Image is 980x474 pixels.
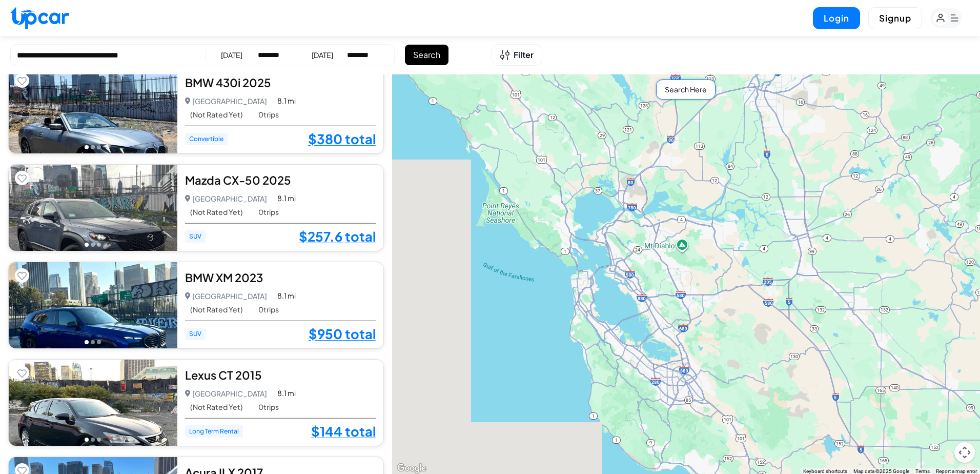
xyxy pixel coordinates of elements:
[10,7,69,29] img: Upcar Logo
[277,193,296,204] span: 8.1 mi
[85,145,89,149] button: Go to photo 1
[85,438,89,442] button: Go to photo 1
[277,290,296,301] span: 8.1 mi
[868,7,922,29] button: Signup
[91,340,95,344] button: Go to photo 2
[97,243,101,247] button: Go to photo 3
[185,425,243,438] span: Long Term Rental
[492,44,542,66] button: Open filters
[185,328,206,340] span: SUV
[185,172,376,188] div: Mazda CX-50 2025
[97,145,101,149] button: Go to photo 3
[91,438,95,442] button: Go to photo 2
[915,468,930,474] a: Terms (opens in new tab)
[185,386,268,401] p: [GEOGRAPHIC_DATA]
[853,468,909,474] span: Map data ©2025 Google
[258,110,279,119] span: 0 trips
[190,110,243,119] span: (Not Rated Yet)
[221,50,242,60] div: [DATE]
[309,327,376,341] a: $950 total
[277,388,296,399] span: 8.1 mi
[954,442,975,463] button: Map camera controls
[85,340,89,344] button: Go to photo 1
[185,75,376,90] div: BMW 430i 2025
[185,191,268,206] p: [GEOGRAPHIC_DATA]
[91,243,95,247] button: Go to photo 2
[185,133,228,145] span: Convertible
[656,80,716,100] div: Search Here
[190,403,243,411] span: (Not Rated Yet)
[311,425,376,438] a: $144 total
[185,270,376,285] div: BMW XM 2023
[85,243,89,247] button: Go to photo 1
[9,262,177,348] img: Car Image
[97,438,101,442] button: Go to photo 3
[299,230,376,243] a: $257.6 total
[9,360,177,446] img: Car Image
[9,67,177,153] img: Car Image
[97,340,101,344] button: Go to photo 3
[405,45,448,65] button: Search
[15,73,29,88] button: Add to favorites
[258,208,279,216] span: 0 trips
[190,305,243,314] span: (Not Rated Yet)
[514,49,534,61] span: Filter
[185,230,206,243] span: SUV
[185,289,268,303] p: [GEOGRAPHIC_DATA]
[813,7,860,29] button: Login
[15,268,29,283] button: Add to favorites
[258,305,279,314] span: 0 trips
[9,165,177,251] img: Car Image
[91,145,95,149] button: Go to photo 2
[190,208,243,216] span: (Not Rated Yet)
[312,50,333,60] div: [DATE]
[277,95,296,106] span: 8.1 mi
[185,94,268,108] p: [GEOGRAPHIC_DATA]
[15,366,29,380] button: Add to favorites
[185,367,376,383] div: Lexus CT 2015
[258,403,279,411] span: 0 trips
[15,171,29,185] button: Add to favorites
[308,132,376,146] a: $380 total
[936,468,977,474] a: Report a map error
